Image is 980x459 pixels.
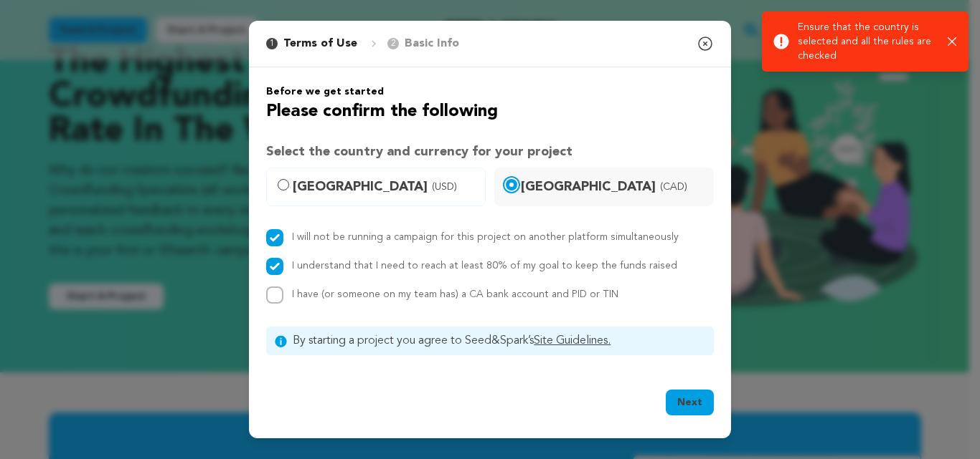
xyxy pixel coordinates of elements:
p: Ensure that the country is selected and all the rules are checked [798,20,936,63]
a: Site Guidelines. [534,335,611,347]
span: [GEOGRAPHIC_DATA] [521,177,705,197]
p: Terms of Use [283,35,357,52]
h6: Before we get started [266,84,714,99]
span: 2 [387,38,399,49]
span: I have (or someone on my team has) a CA bank account and PID or TIN [292,289,618,299]
p: Basic Info [405,35,459,52]
span: [GEOGRAPHIC_DATA] [293,177,476,197]
span: (CAD) [660,180,687,194]
label: I will not be running a campaign for this project on another platform simultaneously [292,232,679,242]
button: Next [666,390,714,415]
span: By starting a project you agree to Seed&Spark’s [293,332,705,349]
span: 1 [266,38,278,49]
h3: Select the country and currency for your project [266,142,714,162]
h2: Please confirm the following [266,99,714,125]
label: I understand that I need to reach at least 80% of my goal to keep the funds raised [292,261,677,271]
span: (USD) [432,180,457,194]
